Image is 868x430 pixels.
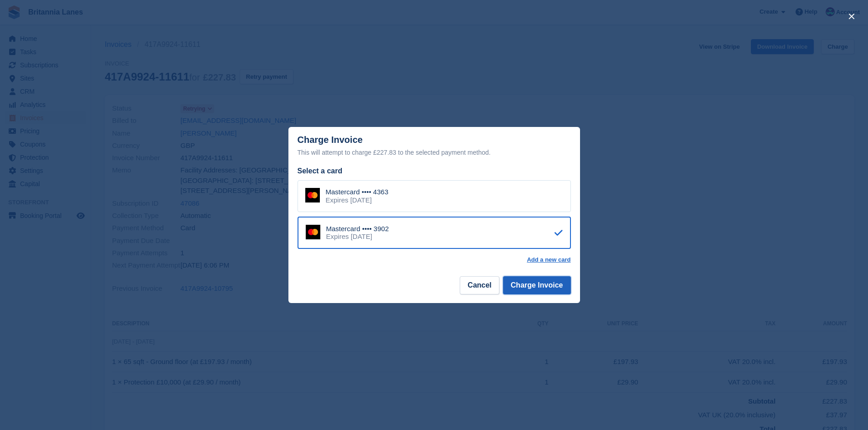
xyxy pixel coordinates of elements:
[527,256,570,263] a: Add a new card
[460,276,499,294] button: Cancel
[298,147,571,158] div: This will attempt to charge £227.83 to the selected payment method.
[503,276,571,294] button: Charge Invoice
[326,196,389,204] div: Expires [DATE]
[305,188,320,202] img: Mastercard Logo
[298,166,571,177] div: Select a card
[298,135,571,158] div: Charge Invoice
[306,225,320,239] img: Mastercard Logo
[844,9,859,24] button: close
[326,225,389,233] div: Mastercard •••• 3902
[326,188,389,196] div: Mastercard •••• 4363
[326,233,389,241] div: Expires [DATE]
